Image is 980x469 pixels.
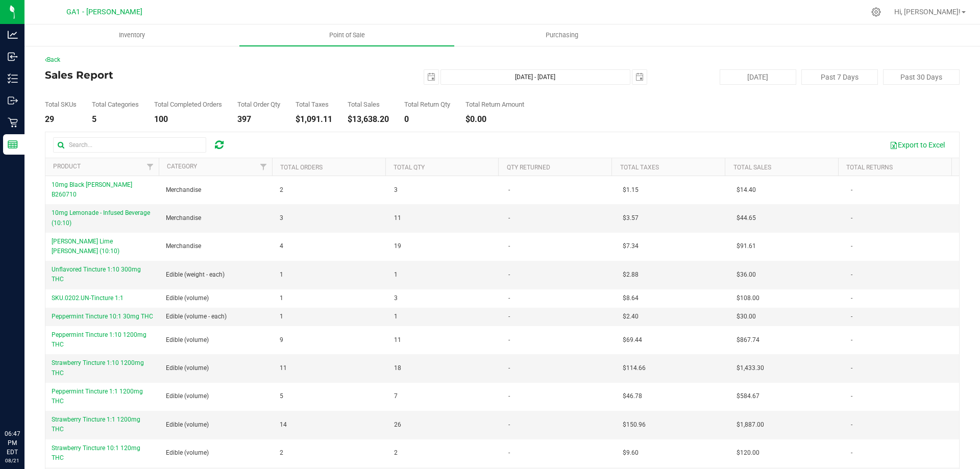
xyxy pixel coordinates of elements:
[92,101,139,108] div: Total Categories
[45,115,77,124] div: 29
[394,420,401,430] span: 26
[394,213,401,223] span: 11
[620,164,659,171] a: Total Taxes
[8,95,18,106] inline-svg: Outbound
[394,293,398,303] span: 3
[508,363,510,373] span: -
[52,359,144,376] span: Strawberry Tincture 1:10 1200mg THC
[737,213,756,223] span: $44.65
[883,136,951,154] button: Export to Excel
[508,293,510,303] span: -
[851,448,852,458] span: -
[8,139,18,150] inline-svg: Reports
[465,101,524,108] div: Total Return Amount
[45,101,77,108] div: Total SKUs
[623,448,639,458] span: $9.60
[508,391,510,401] span: -
[851,391,852,401] span: -
[404,101,450,108] div: Total Return Qty
[632,70,647,84] span: select
[507,164,550,171] a: Qty Returned
[424,70,438,84] span: select
[623,213,639,223] span: $3.57
[105,31,159,40] span: Inventory
[5,429,20,457] p: 06:47 PM EDT
[623,363,646,373] span: $114.66
[348,101,389,108] div: Total Sales
[737,293,759,303] span: $108.00
[394,391,398,401] span: 7
[280,391,283,401] span: 5
[45,56,60,63] a: Back
[394,448,398,458] span: 2
[394,363,401,373] span: 18
[237,101,280,108] div: Total Order Qty
[167,163,197,170] a: Category
[623,293,639,303] span: $8.64
[508,270,510,280] span: -
[508,448,510,458] span: -
[851,213,852,223] span: -
[166,420,209,430] span: Edible (volume)
[737,270,756,280] span: $36.00
[52,238,119,255] span: [PERSON_NAME] Lime [PERSON_NAME] (10:10)
[166,312,227,322] span: Edible (volume - each)
[166,241,201,251] span: Merchandise
[465,115,524,124] div: $0.00
[52,266,141,283] span: Unflavored Tincture 1:10 300mg THC
[296,101,332,108] div: Total Taxes
[733,164,771,171] a: Total Sales
[280,312,283,322] span: 1
[280,448,283,458] span: 2
[801,69,878,85] button: Past 7 Days
[894,8,961,16] span: Hi, [PERSON_NAME]!
[280,241,283,251] span: 4
[394,312,398,322] span: 1
[166,293,209,303] span: Edible (volume)
[166,363,209,373] span: Edible (volume)
[737,185,756,195] span: $14.40
[508,335,510,345] span: -
[623,312,639,322] span: $2.40
[52,294,124,302] span: SKU.0202.UN-Tincture 1:1
[623,391,642,401] span: $46.78
[166,185,201,195] span: Merchandise
[851,270,852,280] span: -
[8,30,18,40] inline-svg: Analytics
[720,69,796,85] button: [DATE]
[8,73,18,84] inline-svg: Inventory
[142,158,159,176] a: Filter
[154,115,222,124] div: 100
[280,164,323,171] a: Total Orders
[851,185,852,195] span: -
[52,331,146,348] span: Peppermint Tincture 1:10 1200mg THC
[454,24,669,46] a: Purchasing
[508,312,510,322] span: -
[623,185,639,195] span: $1.15
[166,270,225,280] span: Edible (weight - each)
[737,335,759,345] span: $867.74
[45,69,350,81] h4: Sales Report
[623,335,642,345] span: $69.44
[508,420,510,430] span: -
[8,52,18,62] inline-svg: Inbound
[394,241,401,251] span: 19
[52,388,143,405] span: Peppermint Tincture 1:1 1200mg THC
[623,270,639,280] span: $2.88
[508,213,510,223] span: -
[851,420,852,430] span: -
[623,420,646,430] span: $150.96
[280,293,283,303] span: 1
[348,115,389,124] div: $13,638.20
[237,115,280,124] div: 397
[280,213,283,223] span: 3
[846,164,893,171] a: Total Returns
[883,69,960,85] button: Past 30 Days
[296,115,332,124] div: $1,091.11
[737,241,756,251] span: $91.61
[851,335,852,345] span: -
[394,185,398,195] span: 3
[623,241,639,251] span: $7.34
[851,241,852,251] span: -
[315,31,379,40] span: Point of Sale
